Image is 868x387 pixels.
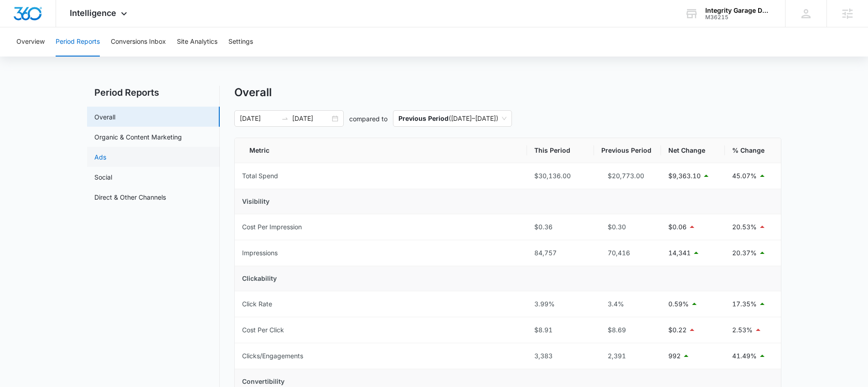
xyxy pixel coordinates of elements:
[601,299,654,309] div: 3.4%
[94,152,106,162] a: Ads
[601,325,654,335] div: $8.69
[70,8,116,18] span: Intelligence
[732,325,753,335] p: 2.53%
[732,171,757,181] p: 45.07%
[94,172,112,182] a: Social
[292,114,330,124] input: End date
[668,222,687,232] p: $0.06
[534,325,587,335] div: $8.91
[601,248,654,258] div: 70,416
[398,111,506,126] span: ( [DATE] – [DATE] )
[527,138,594,163] th: This Period
[398,114,449,122] p: Previous Period
[228,27,253,57] button: Settings
[668,325,687,335] p: $0.22
[601,171,654,181] div: $20,773.00
[661,138,725,163] th: Net Change
[242,171,278,181] div: Total Spend
[235,138,527,163] th: Metric
[235,266,781,291] td: Clickability
[87,86,220,99] h2: Period Reports
[594,138,661,163] th: Previous Period
[281,115,289,122] span: to
[234,86,272,99] h1: Overall
[242,299,272,309] div: Click Rate
[732,351,757,361] p: 41.49%
[235,189,781,214] td: Visibility
[668,299,689,309] p: 0.59%
[177,27,217,57] button: Site Analytics
[534,248,587,258] div: 84,757
[111,27,166,57] button: Conversions Inbox
[668,248,691,258] p: 14,341
[534,299,587,309] div: 3.99%
[56,27,100,57] button: Period Reports
[281,115,289,122] span: swap-right
[242,325,284,335] div: Cost Per Click
[534,171,587,181] div: $30,136.00
[732,222,757,232] p: 20.53%
[534,222,587,232] div: $0.36
[601,351,654,361] div: 2,391
[94,112,115,122] a: Overall
[601,222,654,232] div: $0.30
[668,351,681,361] p: 992
[94,132,182,142] a: Organic & Content Marketing
[16,27,45,57] button: Overview
[534,351,587,361] div: 3,383
[732,299,757,309] p: 17.35%
[705,14,772,21] div: account id
[705,7,772,14] div: account name
[668,171,701,181] p: $9,363.10
[240,114,278,124] input: Start date
[242,222,302,232] div: Cost Per Impression
[732,248,757,258] p: 20.37%
[242,351,303,361] div: Clicks/Engagements
[242,248,278,258] div: Impressions
[349,114,387,124] p: compared to
[725,138,781,163] th: % Change
[94,192,166,202] a: Direct & Other Channels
